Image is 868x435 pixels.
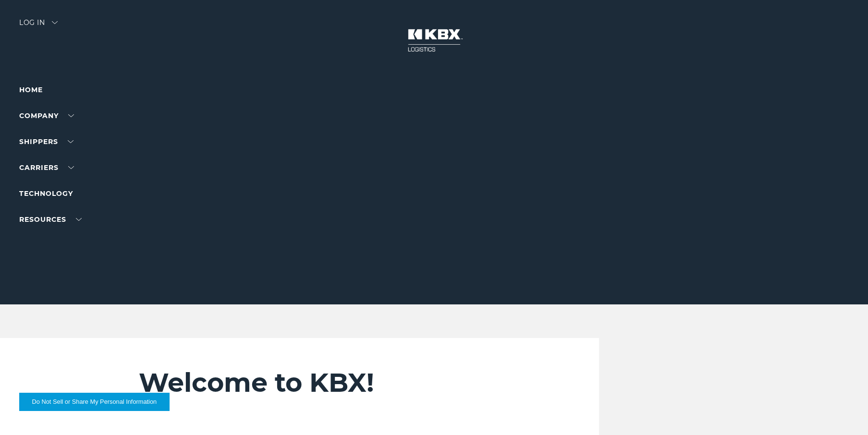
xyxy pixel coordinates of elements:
h2: Welcome to KBX! [139,367,529,399]
div: Log in [19,19,58,33]
img: arrow [52,21,58,24]
a: Home [19,85,43,94]
a: Technology [19,189,73,198]
img: kbx logo [398,19,470,61]
a: SHIPPERS [19,137,73,146]
button: Do Not Sell or Share My Personal Information [19,393,170,411]
a: Carriers [19,163,74,172]
a: RESOURCES [19,215,82,224]
a: Company [19,111,74,120]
